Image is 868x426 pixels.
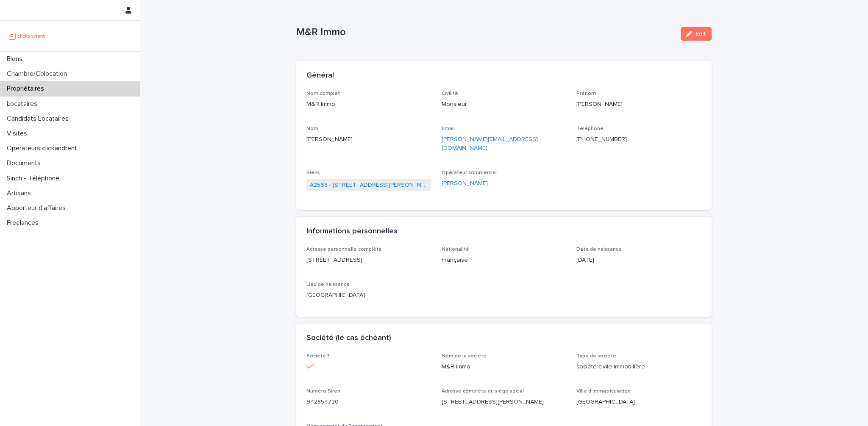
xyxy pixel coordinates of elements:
[442,398,567,407] p: [STREET_ADDRESS][PERSON_NAME]
[576,398,701,407] p: [GEOGRAPHIC_DATA]
[576,126,604,131] span: Téléphone
[306,170,320,175] span: Biens
[296,26,674,39] p: M&R Immo
[306,126,318,131] span: Nom
[442,247,469,252] span: Nationalité
[681,27,712,41] button: Edit
[310,181,428,190] a: A2563 - [STREET_ADDRESS][PERSON_NAME]
[576,135,701,144] p: [PHONE_NUMBER]
[576,91,596,96] span: Prénom
[3,144,84,152] p: Operateurs clickandrent
[576,362,701,371] p: société civile immobilière
[306,398,431,407] p: 942854720
[3,100,44,108] p: Locataires
[306,91,340,96] span: Nom complet
[306,71,334,80] h2: Général
[3,130,34,138] p: Visites
[3,159,47,167] p: Documents
[442,179,488,188] a: [PERSON_NAME]
[576,100,701,109] p: [PERSON_NAME]
[3,204,72,212] p: Apporteur d'affaires
[442,362,567,371] p: M&R Immo
[576,354,616,359] span: Type de société
[306,354,330,359] span: Société ?
[442,389,524,394] span: Adresse complète du siège social
[306,291,431,300] p: [GEOGRAPHIC_DATA]
[442,354,487,359] span: Nom de la société
[3,174,66,183] p: Sinch - Téléphone
[7,28,48,44] img: UCB0brd3T0yccxBKYDjQ
[306,389,340,394] span: Numéro Siren
[306,227,398,236] h2: Informations personnelles
[306,135,431,144] p: [PERSON_NAME]
[3,115,75,123] p: Candidats Locataires
[3,189,38,197] p: Artisans
[576,247,622,252] span: Date de naissance
[306,100,431,109] p: M&R Immo
[442,136,538,151] a: [PERSON_NAME][EMAIL_ADDRESS][DOMAIN_NAME]
[306,334,391,343] h2: Société (le cas échéant)
[442,256,567,265] p: Française
[3,70,74,78] p: Chambre/Colocation
[442,126,455,131] span: Email
[3,55,29,63] p: Biens
[576,256,701,265] p: [DATE]
[696,31,706,37] span: Edit
[306,256,431,265] p: [STREET_ADDRESS]
[442,100,567,109] p: Monsieur
[306,282,350,287] span: Lieu de naissance
[442,170,497,175] span: Opérateur commercial
[3,219,45,227] p: Freelances
[3,85,51,93] p: Propriétaires
[306,247,382,252] span: Adresse personnelle complète
[442,91,458,96] span: Civilité
[576,389,631,394] span: Ville d'immatriculation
